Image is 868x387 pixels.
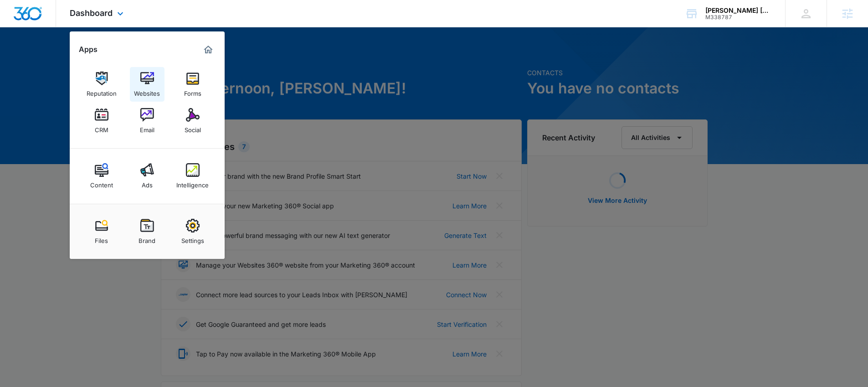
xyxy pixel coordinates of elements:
[84,214,119,249] a: Files
[175,159,210,193] a: Intelligence
[95,122,108,134] div: CRM
[705,14,772,21] div: account id
[130,103,164,138] a: Email
[176,177,209,189] div: Intelligence
[185,122,201,134] div: Social
[130,67,164,102] a: Websites
[87,85,117,97] div: Reputation
[84,159,119,193] a: Content
[175,214,210,249] a: Settings
[175,67,210,102] a: Forms
[130,159,164,193] a: Ads
[181,232,204,244] div: Settings
[95,232,108,244] div: Files
[142,177,153,189] div: Ads
[130,214,164,249] a: Brand
[134,85,160,97] div: Websites
[139,232,155,244] div: Brand
[84,103,119,138] a: CRM
[705,7,772,14] div: account name
[201,42,216,57] a: Marketing 360® Dashboard
[90,177,113,189] div: Content
[79,45,98,54] h2: Apps
[84,67,119,102] a: Reputation
[70,8,113,18] span: Dashboard
[175,103,210,138] a: Social
[140,122,154,134] div: Email
[184,85,201,97] div: Forms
